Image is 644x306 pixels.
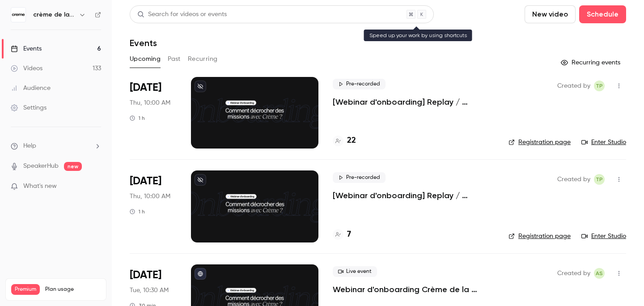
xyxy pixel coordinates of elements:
[64,162,82,171] span: new
[557,174,590,185] span: Created by
[23,182,57,191] span: What's new
[130,170,177,242] div: Aug 21 Thu, 10:00 AM (Europe/Paris)
[333,266,377,277] span: Live event
[333,172,386,183] span: Pre-recorded
[333,135,356,147] a: 22
[581,138,626,147] a: Enter Studio
[130,77,177,149] div: Aug 14 Thu, 10:00 AM (Europe/Paris)
[188,52,218,66] button: Recurring
[130,38,157,48] h1: Events
[45,286,101,293] span: Plan usage
[594,268,605,279] span: Alexandre Sutra
[11,44,42,53] div: Events
[333,79,386,89] span: Pre-recorded
[80,295,101,303] p: / 300
[596,268,603,279] span: AS
[596,81,603,91] span: TP
[23,161,59,171] a: SpeakerHub
[581,232,626,241] a: Enter Studio
[80,296,87,302] span: 133
[130,81,161,95] span: [DATE]
[557,81,590,91] span: Created by
[347,229,351,241] h4: 7
[11,64,42,73] div: Videos
[11,295,28,303] p: Videos
[11,8,25,22] img: crème de la crème
[33,10,75,19] h6: crème de la crème
[130,286,169,295] span: Tue, 10:30 AM
[333,97,494,107] a: [Webinar d'onboarding] Replay / Rencontre avec la communauté
[168,52,181,66] button: Past
[130,115,145,122] div: 1 h
[130,268,161,282] span: [DATE]
[130,98,170,107] span: Thu, 10:00 AM
[508,138,571,147] a: Registration page
[11,84,51,93] div: Audience
[594,81,605,91] span: Timothée Popelier
[130,208,145,215] div: 1 h
[594,174,605,185] span: Timothée Popelier
[333,229,351,241] a: 7
[11,141,101,151] li: help-dropdown-opener
[333,284,494,295] a: Webinar d'onboarding Crème de la Crème : [PERSON_NAME] & Q&A par [PERSON_NAME]
[11,284,40,295] span: Premium
[347,135,356,147] h4: 22
[508,232,571,241] a: Registration page
[525,5,576,23] button: New video
[579,5,626,23] button: Schedule
[130,192,170,201] span: Thu, 10:00 AM
[333,190,494,201] a: [Webinar d'onboarding] Replay / Rencontre avec la communauté
[557,55,626,70] button: Recurring events
[557,268,590,279] span: Created by
[137,10,227,19] div: Search for videos or events
[11,103,47,112] div: Settings
[23,141,36,151] span: Help
[130,174,161,188] span: [DATE]
[596,174,603,185] span: TP
[130,52,161,66] button: Upcoming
